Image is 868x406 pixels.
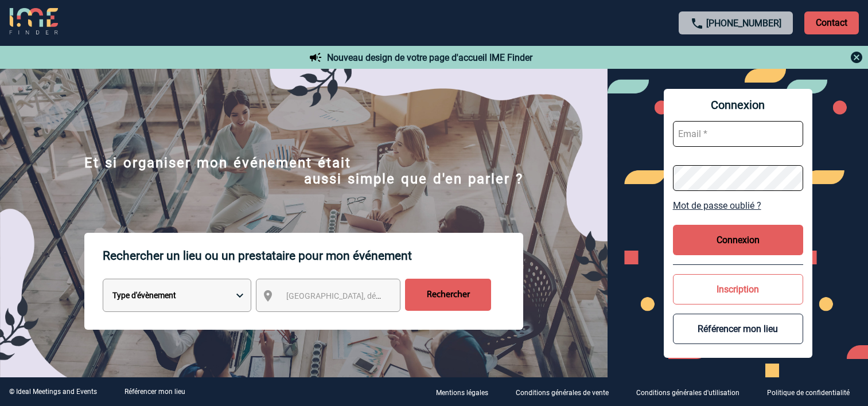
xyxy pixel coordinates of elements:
[286,291,446,300] span: [GEOGRAPHIC_DATA], département, région...
[673,274,803,304] button: Inscription
[673,200,803,211] a: Mot de passe oublié ?
[627,387,758,397] a: Conditions générales d'utilisation
[636,389,739,397] p: Conditions générales d'utilisation
[673,314,803,344] button: Référencer mon lieu
[436,389,488,397] p: Mentions légales
[507,387,627,397] a: Conditions générales de vente
[9,388,97,396] div: © Ideal Meetings and Events
[673,98,803,112] span: Connexion
[690,17,704,30] img: call-24-px.png
[673,121,803,147] input: Email *
[405,279,491,311] input: Rechercher
[758,387,868,397] a: Politique de confidentialité
[767,389,850,397] p: Politique de confidentialité
[706,18,781,29] a: [PHONE_NUMBER]
[673,225,803,255] button: Connexion
[124,388,185,396] a: Référencer mon lieu
[516,389,609,397] p: Conditions générales de vente
[103,233,523,279] p: Rechercher un lieu ou un prestataire pour mon événement
[427,387,507,397] a: Mentions légales
[804,11,859,34] p: Contact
